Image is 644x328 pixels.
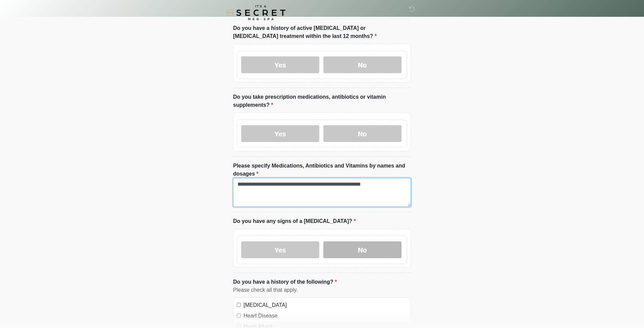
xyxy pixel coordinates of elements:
[226,5,285,20] img: It's A Secret Med Spa Logo
[244,312,407,320] label: Heart Disease
[323,125,401,142] label: No
[233,278,337,286] label: Do you have a history of the following?
[323,241,401,258] label: No
[241,56,319,73] label: Yes
[237,303,241,307] input: [MEDICAL_DATA]
[323,56,401,73] label: No
[241,125,319,142] label: Yes
[233,93,411,109] label: Do you take prescription medications, antibiotics or vitamin supplements?
[244,301,407,309] label: [MEDICAL_DATA]
[233,286,411,294] div: Please check all that apply.
[241,241,319,258] label: Yes
[233,217,356,225] label: Do you have any signs of a [MEDICAL_DATA]?
[233,162,411,178] label: Please specify Medications, Antibiotics and Vitamins by names and dosages
[237,314,241,318] input: Heart Disease
[233,24,411,40] label: Do you have a history of active [MEDICAL_DATA] or [MEDICAL_DATA] treatment within the last 12 mon...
